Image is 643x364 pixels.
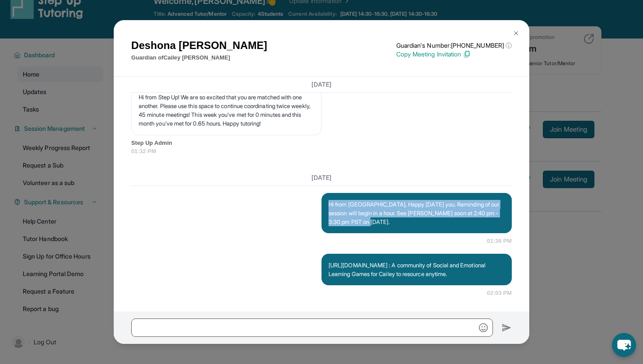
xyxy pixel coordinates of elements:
[328,261,505,278] p: [URL][DOMAIN_NAME] : A community of Social and Emotional Learning Games for Cailey to resource an...
[131,147,512,156] span: 01:32 PM
[131,38,267,53] h1: Deshona [PERSON_NAME]
[487,289,512,297] span: 02:03 PM
[396,41,512,50] p: Guardian's Number: [PHONE_NUMBER]
[487,237,512,245] span: 01:36 PM
[502,322,512,333] img: Send icon
[328,200,505,226] p: Hi from [GEOGRAPHIC_DATA], Happy [DATE] you. Reminding of our session will begin in a hour. See [...
[506,41,512,50] span: ⓘ
[131,173,512,182] h3: [DATE]
[479,323,488,332] img: Emoji
[131,139,512,147] span: Step Up Admin
[612,333,636,357] button: chat-button
[463,50,471,58] img: Copy Icon
[131,80,512,89] h3: [DATE]
[513,30,520,37] img: Close Icon
[139,93,314,128] p: Hi from Step Up! We are so excited that you are matched with one another. Please use this space t...
[396,50,512,59] p: Copy Meeting Invitation
[131,53,267,62] p: Guardian of Cailey [PERSON_NAME]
